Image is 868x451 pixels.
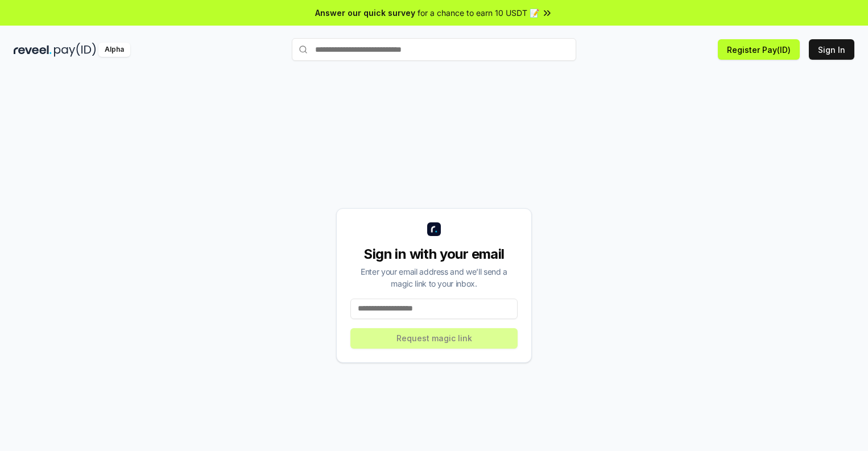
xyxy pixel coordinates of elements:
div: Sign in with your email [350,245,518,263]
img: logo_small [427,222,441,236]
button: Register Pay(ID) [718,39,800,60]
img: pay_id [54,43,96,57]
div: Alpha [98,43,130,57]
span: for a chance to earn 10 USDT 📝 [418,7,539,19]
button: Sign In [809,39,854,60]
img: reveel_dark [14,43,52,57]
span: Answer our quick survey [315,7,415,19]
div: Enter your email address and we’ll send a magic link to your inbox. [350,266,518,289]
